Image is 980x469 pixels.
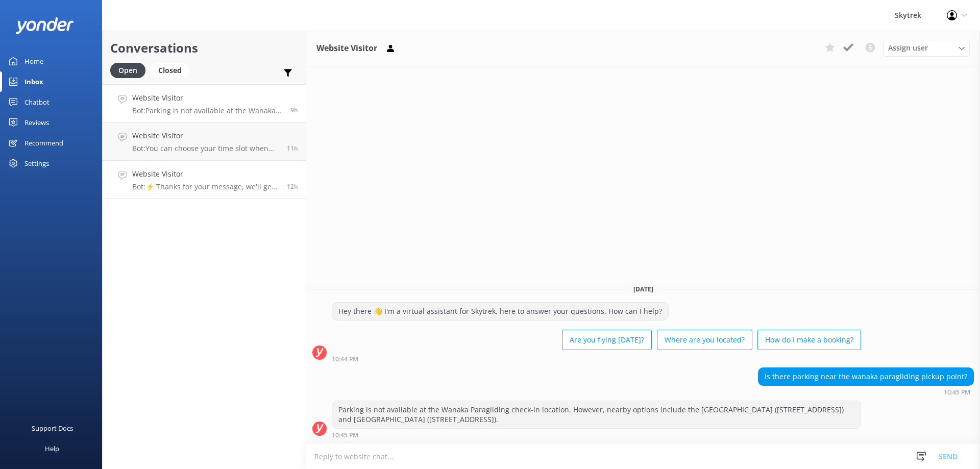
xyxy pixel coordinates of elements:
div: Hey there 👋 I'm a virtual assistant for Skytrek, here to answer your questions. How can I help? [332,303,668,320]
div: Support Docs [32,418,73,438]
strong: 10:45 PM [944,389,970,396]
div: Reviews [24,112,49,133]
h4: Website Visitor [132,130,279,141]
strong: 10:44 PM [332,356,358,362]
button: Are you flying [DATE]? [562,330,652,350]
a: Closed [151,64,194,76]
a: Open [110,64,151,76]
div: Help [45,438,59,459]
a: Website VisitorBot:You can choose your time slot when booking online. To book, click on the 'Book... [103,122,306,161]
h3: Website Visitor [316,42,377,55]
div: Oct 03 2025 10:44pm (UTC +13:00) Pacific/Auckland [332,355,861,362]
p: Bot: You can choose your time slot when booking online. To book, click on the 'Book Now' button a... [132,144,279,153]
img: yonder-white-logo.png [15,17,74,34]
span: Oct 03 2025 08:25pm (UTC +13:00) Pacific/Auckland [287,182,298,191]
div: Oct 03 2025 10:45pm (UTC +13:00) Pacific/Auckland [758,388,974,396]
div: Assign User [883,40,970,56]
h4: Website Visitor [132,92,283,104]
div: Home [24,51,43,71]
div: Is there parking near the wanaka paragliding pickup point? [758,368,973,385]
span: Oct 03 2025 08:50pm (UTC +13:00) Pacific/Auckland [287,144,298,153]
a: Website VisitorBot:Parking is not available at the Wanaka Paragliding check-in location. However,... [103,84,306,122]
button: How do I make a booking? [757,330,861,350]
div: Recommend [24,133,63,153]
div: Settings [24,153,49,174]
div: Closed [151,63,189,78]
div: Inbox [24,71,43,92]
a: Website VisitorBot:⚡ Thanks for your message, we'll get back to you as soon as we can. You're als... [103,161,306,199]
button: Where are you located? [657,330,752,350]
span: Oct 03 2025 10:45pm (UTC +13:00) Pacific/Auckland [290,106,298,114]
p: Bot: ⚡ Thanks for your message, we'll get back to you as soon as we can. You're also welcome to k... [132,182,279,191]
div: Oct 03 2025 10:45pm (UTC +13:00) Pacific/Auckland [332,431,861,438]
div: Chatbot [24,92,50,112]
span: Assign user [888,42,928,54]
h2: Conversations [110,38,298,58]
div: Open [110,63,145,78]
div: Parking is not available at the Wanaka Paragliding check-in location. However, nearby options inc... [332,401,861,428]
p: Bot: Parking is not available at the Wanaka Paragliding check-in location. However, nearby option... [132,106,283,115]
strong: 10:45 PM [332,432,358,438]
h4: Website Visitor [132,168,279,180]
span: [DATE] [627,285,659,293]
